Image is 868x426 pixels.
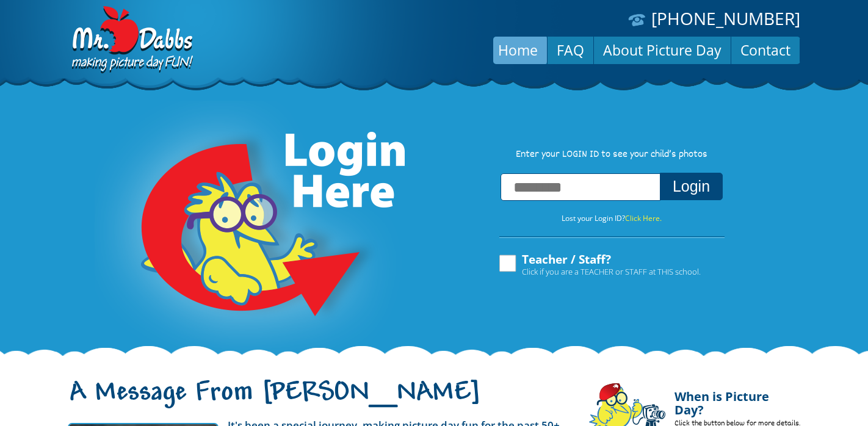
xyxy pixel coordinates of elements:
a: Click Here. [625,213,662,223]
p: Enter your LOGIN ID to see your child’s photos [486,148,737,162]
a: Contact [731,35,800,65]
img: Dabbs Company [68,6,195,74]
a: About Picture Day [594,35,731,65]
span: Click if you are a TEACHER or STAFF at THIS school. [522,265,701,278]
h1: A Message From [PERSON_NAME] [68,388,571,413]
a: Home [489,35,547,65]
a: FAQ [548,35,593,65]
p: Lost your Login ID? [486,212,737,225]
label: Teacher / Staff? [497,253,701,276]
img: Login Here [95,101,407,357]
button: Login [660,173,723,200]
h4: When is Picture Day? [675,383,800,417]
a: [PHONE_NUMBER] [651,7,800,30]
